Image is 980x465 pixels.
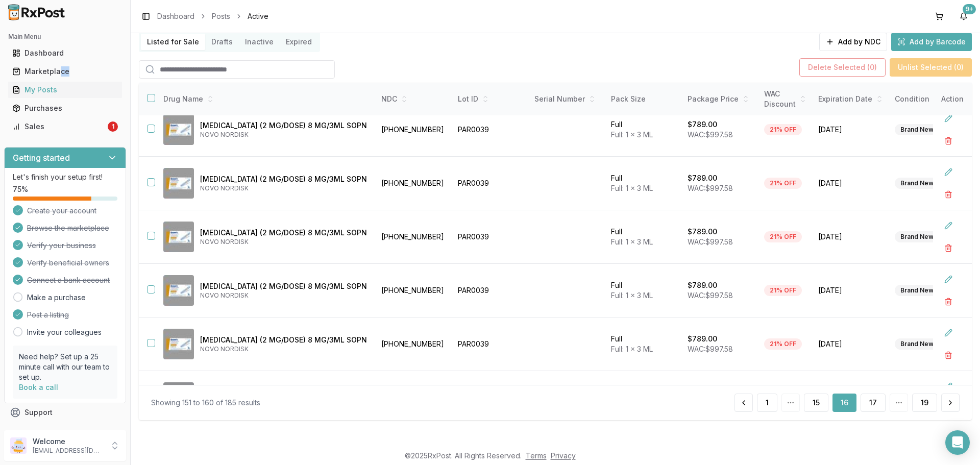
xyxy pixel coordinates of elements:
[895,178,939,189] div: Brand New
[764,178,802,189] div: 21% OFF
[163,382,194,413] img: RyVent 6 MG TABS
[963,4,976,14] div: 9+
[688,280,717,290] p: $789.00
[939,109,958,128] button: Edit
[764,338,802,350] div: 21% OFF
[452,210,528,264] td: PAR0039
[933,83,972,116] th: Action
[955,8,972,25] button: 9+
[375,371,452,425] td: [PHONE_NUMBER]
[33,436,104,447] p: Welcome
[939,132,958,150] button: Delete
[8,81,122,99] a: My Posts
[832,394,856,412] button: 16
[526,451,547,460] a: Terms
[605,371,681,425] td: Full
[4,100,126,116] button: Purchases
[151,398,260,408] div: Showing 151 to 160 of 185 results
[163,94,367,104] div: Drug Name
[757,394,777,412] button: 1
[212,11,230,21] a: Posts
[605,157,681,210] td: Full
[163,222,194,252] img: Ozempic (2 MG/DOSE) 8 MG/3ML SOPN
[13,184,28,194] span: 75 %
[889,83,965,116] th: Condition
[688,291,733,300] span: WAC: $997.58
[375,210,452,264] td: [PHONE_NUMBER]
[375,103,452,157] td: [PHONE_NUMBER]
[10,437,27,454] img: User avatar
[764,285,802,296] div: 21% OFF
[688,119,717,130] p: $789.00
[688,130,733,139] span: WAC: $997.58
[200,184,367,192] p: NOVO NORDISK
[611,345,653,353] span: Full: 1 x 3 ML
[912,394,937,412] button: 19
[200,281,367,291] p: [MEDICAL_DATA] (2 MG/DOSE) 8 MG/3ML SOPN
[4,4,69,20] img: RxPost Logo
[939,324,958,342] button: Edit
[4,82,126,98] button: My Posts
[157,11,194,21] a: Dashboard
[551,451,576,460] a: Privacy
[200,174,367,184] p: [MEDICAL_DATA] (2 MG/DOSE) 8 MG/3ML SOPN
[8,44,122,62] a: Dashboard
[157,11,268,21] nav: breadcrumb
[939,292,958,311] button: Delete
[688,227,717,237] p: $789.00
[452,103,528,157] td: PAR0039
[12,103,118,113] div: Purchases
[12,66,118,77] div: Marketplace
[4,118,126,135] button: Sales1
[4,403,126,422] button: Support
[33,447,104,455] p: [EMAIL_ADDRESS][DOMAIN_NAME]
[27,240,96,251] span: Verify your business
[163,168,194,199] img: Ozempic (2 MG/DOSE) 8 MG/3ML SOPN
[8,99,122,117] a: Purchases
[939,185,958,204] button: Delete
[27,223,109,233] span: Browse the marketplace
[688,334,717,344] p: $789.00
[375,317,452,371] td: [PHONE_NUMBER]
[611,237,653,246] span: Full: 1 x 3 ML
[939,239,958,257] button: Delete
[19,352,111,382] p: Need help? Set up a 25 minute call with our team to set up.
[764,231,802,242] div: 21% OFF
[19,383,58,391] a: Book a call
[688,173,717,183] p: $789.00
[205,34,239,50] button: Drafts
[452,157,528,210] td: PAR0039
[861,394,886,412] button: 17
[895,231,939,242] div: Brand New
[248,11,268,21] span: Active
[818,178,883,188] span: [DATE]
[452,371,528,425] td: D230107A
[24,426,59,436] span: Feedback
[27,310,69,320] span: Post a listing
[452,264,528,317] td: PAR0039
[200,238,367,246] p: NOVO NORDISK
[818,339,883,349] span: [DATE]
[27,327,102,337] a: Invite your colleagues
[8,62,122,81] a: Marketplace
[945,430,970,455] div: Open Intercom Messenger
[163,329,194,359] img: Ozempic (2 MG/DOSE) 8 MG/3ML SOPN
[200,228,367,238] p: [MEDICAL_DATA] (2 MG/DOSE) 8 MG/3ML SOPN
[163,114,194,145] img: Ozempic (2 MG/DOSE) 8 MG/3ML SOPN
[939,377,958,396] button: Edit
[688,237,733,246] span: WAC: $997.58
[452,317,528,371] td: PAR0039
[764,124,802,135] div: 21% OFF
[605,103,681,157] td: Full
[611,130,653,139] span: Full: 1 x 3 ML
[818,125,883,135] span: [DATE]
[280,34,318,50] button: Expired
[939,163,958,181] button: Edit
[818,94,883,104] div: Expiration Date
[13,152,70,164] h3: Getting started
[611,291,653,300] span: Full: 1 x 3 ML
[895,285,939,296] div: Brand New
[200,120,367,131] p: [MEDICAL_DATA] (2 MG/DOSE) 8 MG/3ML SOPN
[818,232,883,242] span: [DATE]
